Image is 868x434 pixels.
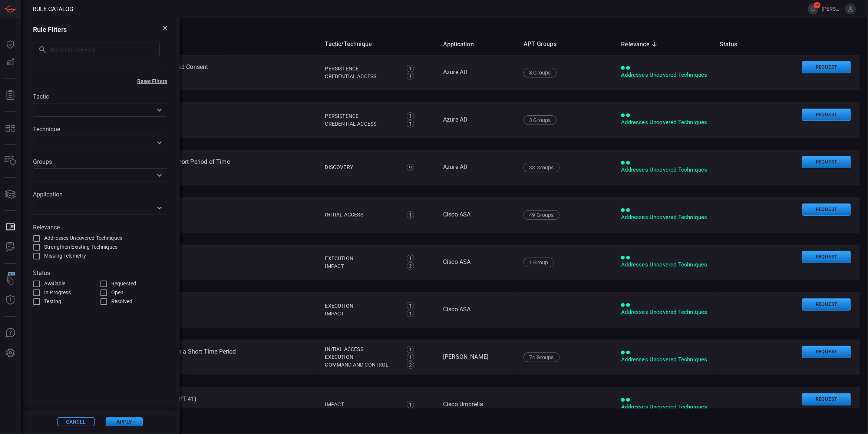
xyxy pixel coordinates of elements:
[437,102,518,138] td: Azure AD
[437,150,518,185] td: Azure AD
[57,417,95,426] button: Cancel
[407,120,414,127] div: 1
[154,105,165,115] button: Open
[1,344,19,362] button: Preferences
[621,71,708,79] div: Addresses Uncovered Techniques
[325,310,398,318] div: Impact
[325,262,398,270] div: Impact
[437,197,518,233] td: Cisco ASA
[621,403,708,411] div: Addresses Uncovered Techniques
[407,164,414,171] div: 9
[437,387,518,423] td: Cisco Umbrella
[720,40,747,49] span: Status
[443,40,483,49] span: Application
[802,156,851,168] button: Request
[621,261,708,269] div: Addresses Uncovered Techniques
[524,163,560,172] div: 33 Groups
[44,289,71,296] span: In Progress
[437,245,518,280] td: Cisco ASA
[1,218,19,236] button: Rule Catalog
[33,158,167,165] label: Groups
[407,302,414,309] div: 1
[154,138,165,148] button: Open
[50,43,160,56] input: Search for keyword
[125,78,179,84] button: Reset Filters
[407,65,414,72] div: 1
[325,163,398,171] div: Discovery
[802,393,851,405] button: Request
[325,73,398,80] div: Credential Access
[154,170,165,180] button: Open
[518,34,615,55] th: APT Groups
[437,292,518,328] td: Cisco ASA
[407,112,414,120] div: 1
[111,298,132,305] span: Resolved
[802,203,851,216] button: Request
[111,280,136,288] span: Requested
[33,93,167,100] label: Tactic
[621,40,659,49] span: Relevance
[814,2,821,8] span: 15
[621,119,708,126] div: Addresses Uncovered Techniques
[44,252,86,260] span: Missing Telemetry
[1,271,19,289] button: Wingman
[802,109,851,121] button: Request
[1,53,19,71] button: Detections
[802,298,851,311] button: Request
[524,210,560,220] div: 49 Groups
[524,68,556,77] div: 3 Groups
[407,361,414,369] div: 2
[621,356,708,364] div: Addresses Uncovered Techniques
[621,213,708,221] div: Addresses Uncovered Techniques
[33,224,167,231] label: Relevance
[325,112,398,120] div: Persistence
[44,243,118,251] span: Strengthen Existing Techniques
[325,401,398,408] div: Impact
[524,352,560,362] div: 74 Groups
[808,3,819,14] button: 15
[1,36,19,53] button: Dashboard
[407,73,414,80] div: 1
[1,119,19,137] button: MITRE - Detection Posture
[44,234,122,242] span: Addresses Uncovered Techniques
[407,310,414,317] div: 1
[407,262,414,270] div: 2
[524,115,556,125] div: 3 Groups
[621,308,708,316] div: Addresses Uncovered Techniques
[33,191,167,198] label: Application
[325,345,398,353] div: Initial Access
[33,26,67,33] h3: Rule Filters
[1,185,19,203] button: Cards
[154,203,165,213] button: Open
[325,361,398,369] div: Command and Control
[407,346,414,353] div: 1
[407,401,414,408] div: 1
[407,255,414,262] div: 1
[802,61,851,73] button: Request
[44,298,61,305] span: Testing
[33,269,167,276] label: Status
[1,86,19,104] button: Reports
[437,339,518,375] td: [PERSON_NAME]
[33,126,167,133] label: Technique
[106,417,143,426] button: Apply
[524,258,554,267] div: 1 Group
[621,166,708,174] div: Addresses Uncovered Techniques
[111,289,124,296] span: Open
[1,238,19,256] button: ALERT ANALYSIS
[325,65,398,73] div: Persistence
[325,353,398,361] div: Execution
[325,211,398,219] div: Initial Access
[407,354,414,361] div: 1
[1,152,19,170] button: Inventory
[319,34,437,55] th: Tactic/Technique
[1,324,19,342] button: Ask Us A Question
[437,55,518,90] td: Azure AD
[822,6,842,12] span: [PERSON_NAME].nsonga
[325,302,398,310] div: Execution
[325,255,398,262] div: Execution
[33,6,73,13] span: Rule Catalog
[44,280,65,288] span: Available
[407,211,414,219] div: 1
[1,291,19,309] button: Threat Intelligence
